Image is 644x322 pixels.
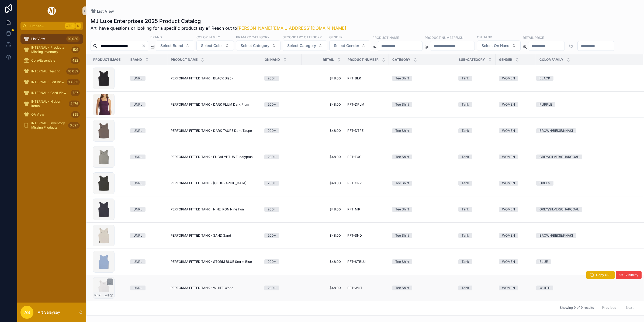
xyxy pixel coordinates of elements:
div: 200+ [268,76,276,81]
a: Tee Shirt [392,128,452,133]
button: Select Button [236,41,281,51]
span: PERFORMA FITTED TANK - EUCALYPTUS Eucalyptus [171,155,252,159]
a: INTERNAL - Inventory Missing Products6,697 [20,120,83,130]
div: UNRL [133,102,142,107]
span: INTERNAL - Edit View [31,80,64,84]
a: INTERNAL - Card View737 [20,88,83,98]
span: INTERNAL - Inventory Missing Products [31,121,66,130]
a: Tee Shirt [392,233,452,238]
a: PERFORMA FITTED TANK - DARK PLUM Dark Plum [171,102,258,107]
div: 200+ [268,233,276,238]
a: List View [91,9,114,14]
span: $48.00 [305,286,341,290]
span: Retail [323,58,334,62]
a: PERFORMA-FITTED-TANK-WHITE-1.webp [93,277,124,299]
a: UNRL [130,128,164,133]
div: WOMEN [502,286,515,290]
div: UNRL [133,259,142,264]
div: UNRL [133,207,142,212]
div: WOMEN [502,102,515,107]
div: 521 [71,46,80,53]
a: 200+ [264,207,298,212]
a: PERFORMA FITTED TANK - [GEOGRAPHIC_DATA] [171,181,258,185]
a: Tank [458,102,492,107]
span: INTERNAL - Products Missing Inventory [31,45,69,54]
span: INTERNAL -Testing [31,69,60,73]
div: UNRL [133,76,142,81]
a: UNRL [130,286,164,290]
div: UNRL [133,128,142,133]
label: Primary Category [236,35,269,39]
button: Select Button [196,41,234,51]
h1: MJ Luxe Enterprises 2025 Product Catalog [91,17,346,25]
a: Tank [458,207,492,212]
div: WOMEN [502,181,515,186]
span: PERFORMA FITTED TANK - [GEOGRAPHIC_DATA] [171,181,246,185]
button: Select Button [329,41,370,51]
div: BROWN/BEIGE/KHAKI [539,233,573,238]
label: Gender [329,35,342,39]
p: to [569,43,573,49]
a: Tank [458,259,492,264]
a: PURPLE [536,102,637,107]
span: PERFORMA-FITTED-TANK-WHITE-1 [94,293,104,297]
a: PFT-DTPE [347,129,386,133]
a: BROWN/BEIGE/KHAKI [536,233,637,238]
button: Select Button [477,41,521,51]
div: BLACK [539,76,550,81]
a: $48.00 [305,207,341,212]
div: WOMEN [502,76,515,81]
a: BLUE [536,259,637,264]
div: 10,039 [66,36,80,42]
span: PFT-STBLU [347,260,366,264]
a: BLACK [536,76,637,81]
button: Jump to...CtrlK [20,22,83,30]
a: $48.00 [305,76,341,81]
a: Tee Shirt [392,102,452,107]
a: WHITE [536,286,637,290]
span: Copy URL [596,273,611,277]
span: List View [31,37,45,41]
span: $48.00 [305,260,341,264]
a: INTERNAL - Products Missing Inventory521 [20,45,83,55]
a: PERFORMA FITTED TANK - WHITE White [171,286,258,290]
div: Tee Shirt [395,128,409,133]
span: Select Gender [334,43,359,48]
span: Color Family [539,58,563,62]
a: UNRL [130,207,164,212]
a: PFT-BLK [347,76,386,81]
a: 200+ [264,233,298,238]
div: BROWN/BEIGE/KHAKI [539,128,573,133]
span: $48.00 [305,181,341,185]
div: 200+ [268,155,276,159]
div: PURPLE [539,102,552,107]
span: PERFORMA FITTED TANK - WHITE White [171,286,233,290]
span: Visibility [625,273,638,277]
span: List View [97,9,114,14]
span: Category [392,58,410,62]
div: 422 [71,57,80,64]
div: Tank [462,181,469,186]
span: On Hand [265,58,280,62]
a: $48.00 [305,233,341,238]
a: WOMEN [499,76,533,81]
span: INTERNAL - Card View [31,91,66,95]
div: Tee Shirt [395,207,409,212]
div: Tank [462,76,469,81]
span: .webp [104,293,113,297]
span: AS [24,309,30,316]
div: Tee Shirt [395,76,409,81]
a: PERFORMA FITTED TANK - EUCALYPTUS Eucalyptus [171,155,258,159]
span: PERFORMA FITTED TANK - DARK PLUM Dark Plum [171,102,249,107]
a: $48.00 [305,129,341,133]
a: PFT-SND [347,233,386,238]
label: Retail Price [523,35,544,40]
label: Brand [150,35,162,39]
div: scrollable content [17,30,86,137]
a: Tank [458,76,492,81]
span: Select On Hand [482,43,510,48]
